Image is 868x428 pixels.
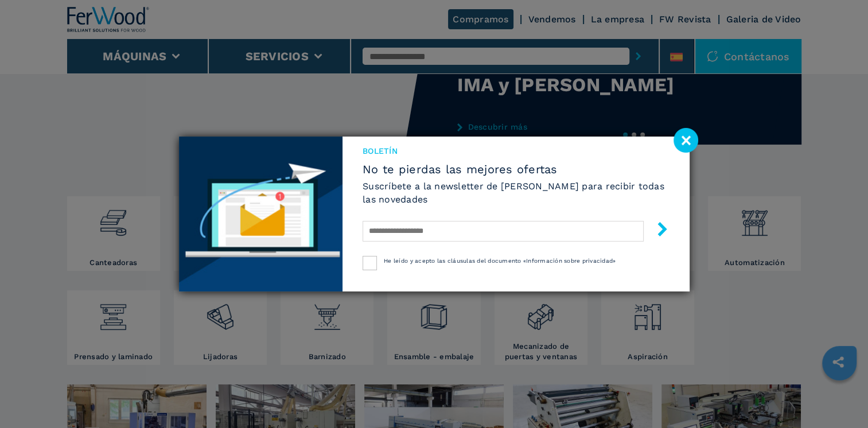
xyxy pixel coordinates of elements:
span: Boletín [363,145,669,157]
span: He leído y acepto las cláusulas del documento «Información sobre privacidad» [384,258,616,264]
h6: Suscríbete a la newsletter de [PERSON_NAME] para recibir todas las novedades [363,180,669,206]
img: Newsletter image [179,137,343,291]
span: No te pierdas las mejores ofertas [363,162,669,176]
button: submit-button [644,217,670,244]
